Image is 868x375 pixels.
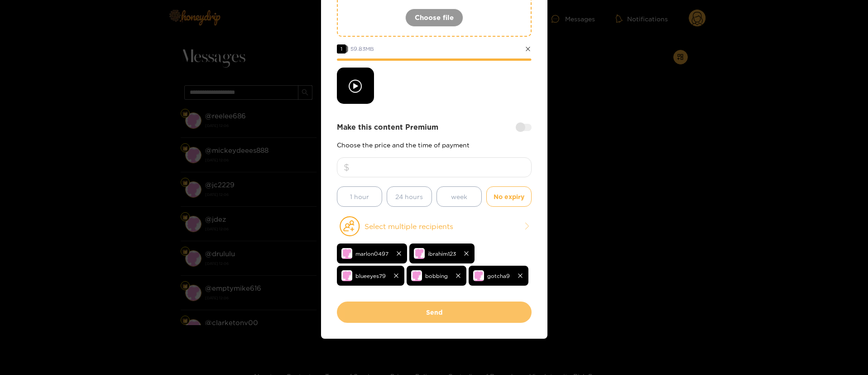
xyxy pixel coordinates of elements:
[337,141,532,148] p: Choose the price and the time of payment
[436,186,482,207] button: week
[337,216,532,237] button: Select multiple recipients
[337,186,382,207] button: 1 hour
[451,191,467,202] span: week
[473,270,484,281] img: no-avatar.png
[405,9,463,27] button: Choose file
[411,270,422,281] img: no-avatar.png
[487,271,510,281] span: gotcha9
[350,191,369,202] span: 1 hour
[355,248,388,259] span: marlon0497
[425,271,448,281] span: bobbing
[486,186,532,207] button: No expiry
[494,191,524,202] span: No expiry
[395,191,423,202] span: 24 hours
[341,248,352,259] img: no-avatar.png
[350,46,374,52] span: 59.83 MB
[337,44,346,54] span: 1
[355,271,386,281] span: blueeyes79
[341,270,352,281] img: no-avatar.png
[337,122,438,132] strong: Make this content Premium
[414,248,425,259] img: no-avatar.png
[387,186,432,207] button: 24 hours
[337,302,532,323] button: Send
[428,248,456,259] span: ibrahim123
